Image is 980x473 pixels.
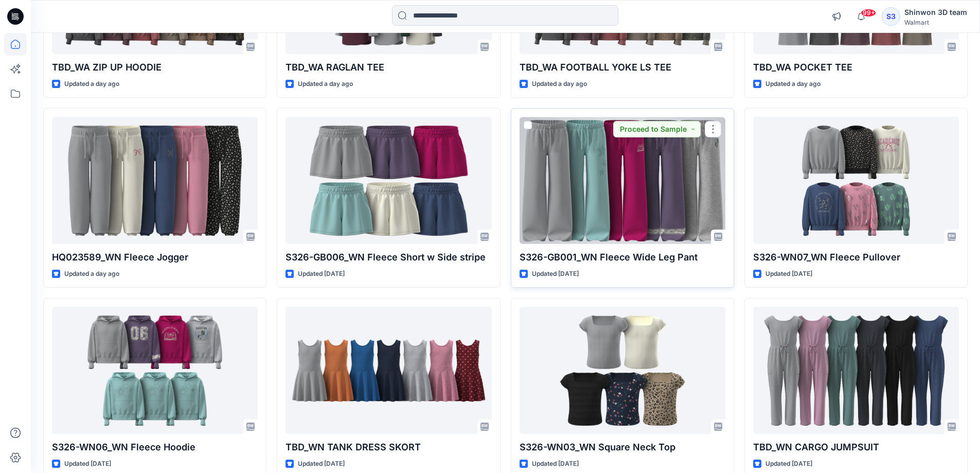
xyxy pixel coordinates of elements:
a: HQ023589_WN Fleece Jogger [52,117,258,244]
p: Updated a day ago [298,79,353,90]
p: TBD_WA ZIP UP HOODIE [52,60,258,75]
p: S326-GB006_WN Fleece Short w Side stripe [286,250,491,265]
a: TBD_WN TANK DRESS SKORT [286,307,491,434]
p: TBD_WN CARGO JUMPSUIT [753,440,959,454]
p: TBD_WA RAGLAN TEE [286,60,491,75]
a: S326-GB001_WN Fleece Wide Leg Pant [520,117,725,244]
p: S326-WN07_WN Fleece Pullover [753,250,959,265]
p: TBD_WN TANK DRESS SKORT [286,440,491,454]
p: S326-WN06_WN Fleece Hoodie [52,440,258,454]
p: TBD_WA FOOTBALL YOKE LS TEE [520,60,725,75]
p: Updated [DATE] [298,459,345,469]
p: Updated [DATE] [532,269,579,279]
span: 99+ [861,9,876,17]
p: S326-GB001_WN Fleece Wide Leg Pant [520,250,725,265]
p: Updated [DATE] [765,459,812,469]
div: Shinwon 3D team [904,6,967,19]
p: Updated [DATE] [765,269,812,279]
p: S326-WN03_WN Square Neck Top [520,440,725,454]
p: Updated a day ago [532,79,587,90]
p: Updated [DATE] [298,269,345,279]
p: Updated a day ago [64,79,119,90]
a: S326-WN03_WN Square Neck Top [520,307,725,434]
a: TBD_WN CARGO JUMPSUIT [753,307,959,434]
p: TBD_WA POCKET TEE [753,60,959,75]
p: Updated a day ago [64,269,119,279]
div: S3 [882,7,900,26]
a: S326-WN06_WN Fleece Hoodie [52,307,258,434]
a: S326-WN07_WN Fleece Pullover [753,117,959,244]
p: Updated a day ago [765,79,821,90]
a: S326-GB006_WN Fleece Short w Side stripe [286,117,491,244]
p: HQ023589_WN Fleece Jogger [52,250,258,265]
div: Walmart [904,19,967,26]
p: Updated [DATE] [64,459,111,469]
p: Updated [DATE] [532,459,579,469]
